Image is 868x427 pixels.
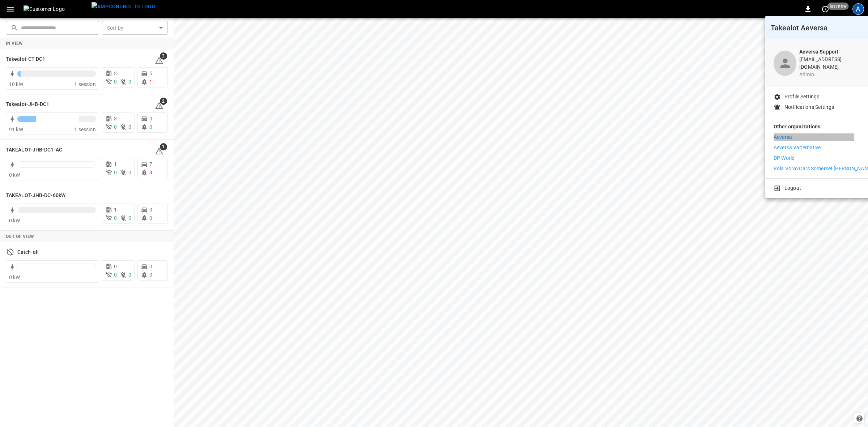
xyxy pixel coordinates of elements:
[774,133,792,141] p: Aeversa
[784,184,801,192] p: Logout
[799,49,838,55] b: Aeversa Support
[774,144,821,151] p: Aeversa Valternative
[784,103,834,111] p: Notifications Settings
[774,154,795,162] p: DP World
[784,93,819,101] p: Profile Settings
[774,51,796,76] div: profile-icon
